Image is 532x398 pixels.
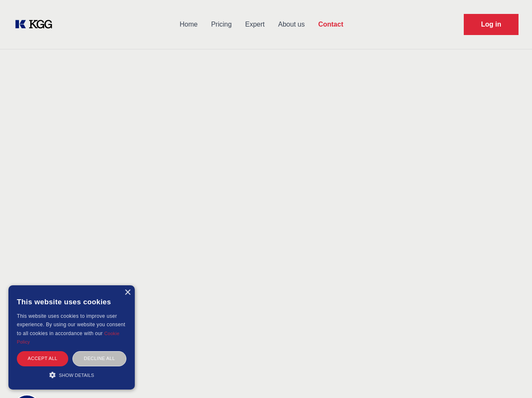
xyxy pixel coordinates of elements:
a: Contact [311,14,350,35]
div: Accept all [17,351,68,366]
iframe: Chat Widget [490,357,532,398]
span: This website uses cookies to improve user experience. By using our website you consent to all coo... [17,313,125,336]
a: KOL Knowledge Platform: Talk to Key External Experts (KEE) [13,18,59,31]
a: Expert [238,14,271,35]
a: Home [173,14,204,35]
div: Close [124,290,131,296]
div: This website uses cookies [17,292,126,312]
a: About us [271,14,311,35]
a: Pricing [204,14,238,35]
div: Decline all [72,351,126,366]
div: Show details [17,371,126,379]
span: Show details [59,373,94,378]
a: Cookie Policy [17,331,120,344]
a: Request Demo [464,14,519,35]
